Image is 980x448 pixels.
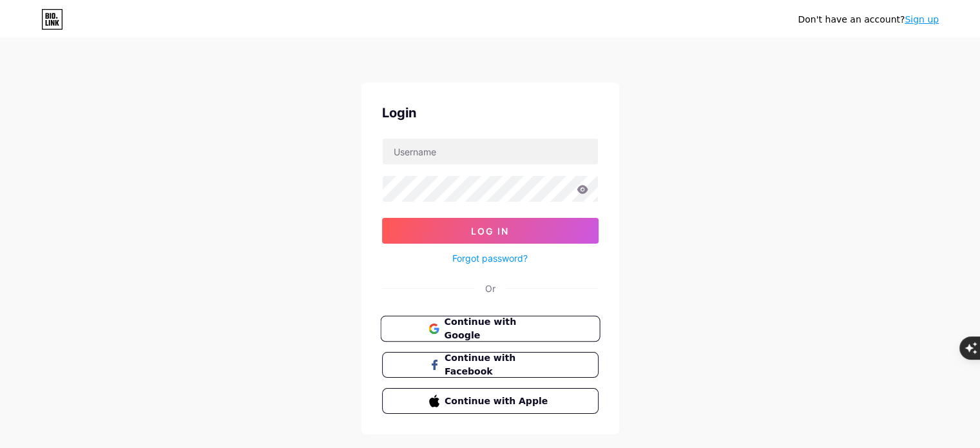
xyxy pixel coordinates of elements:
div: Login [382,103,599,122]
a: Continue with Google [382,316,599,342]
div: Don't have an account? [798,13,939,26]
button: Continue with Facebook [382,352,599,378]
button: Continue with Apple [382,388,599,414]
span: Continue with Facebook [445,351,551,378]
span: Continue with Apple [445,394,551,408]
div: Or [485,282,495,295]
button: Log In [382,218,599,244]
span: Log In [471,226,509,237]
a: Sign up [905,14,939,24]
input: Username [383,139,598,164]
a: Forgot password? [452,251,528,265]
span: Continue with Google [444,315,552,343]
button: Continue with Google [380,316,600,342]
